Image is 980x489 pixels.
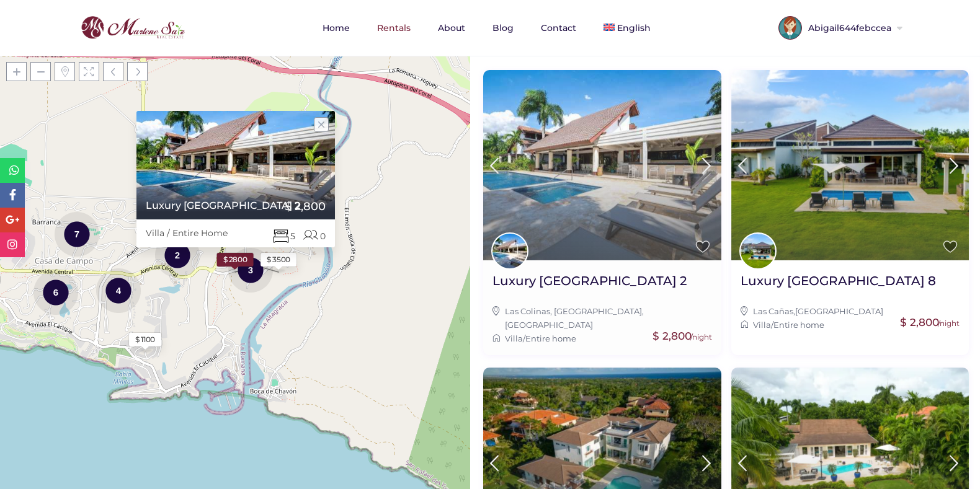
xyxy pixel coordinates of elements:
img: logo [78,13,188,43]
a: Entire home [525,333,576,343]
h2: Luxury [GEOGRAPHIC_DATA] 2 [492,273,687,289]
h2: Luxury [GEOGRAPHIC_DATA] 8 [741,273,936,289]
div: / [492,332,711,345]
div: 7 [55,211,99,257]
div: $ 3500 [267,254,290,265]
div: 4 [96,267,141,314]
a: Las Colinas, [GEOGRAPHIC_DATA] [505,306,642,316]
a: Luxury [GEOGRAPHIC_DATA] 2 [492,273,687,298]
span: 5 [273,227,295,243]
a: Entire home [773,320,824,330]
a: [GEOGRAPHIC_DATA] [505,320,593,330]
span: 0 [303,227,326,243]
div: , [741,304,960,318]
div: Villa / Entire Home [136,219,237,247]
a: Las Cañas [753,306,793,316]
a: [GEOGRAPHIC_DATA] [795,306,883,316]
a: Luxury [GEOGRAPHIC_DATA] 2 [136,200,305,211]
span: English [617,22,651,33]
a: Villa [753,320,771,330]
div: , [492,304,711,332]
div: 6 [33,269,78,315]
div: $ 2800 [223,254,247,265]
img: Luxury Villa Cañas 8 [731,70,969,260]
div: 2 [155,232,200,278]
img: Luxury Villa Colinas 2 [483,70,721,260]
div: $ 1100 [135,334,155,345]
a: Luxury [GEOGRAPHIC_DATA] 8 [741,273,936,298]
div: / [741,318,960,332]
a: Villa [505,333,523,343]
span: Abigail644febccea [802,24,894,32]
